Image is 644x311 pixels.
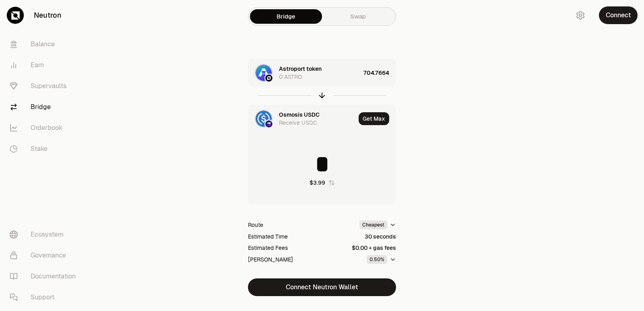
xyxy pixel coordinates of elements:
[3,34,87,55] a: Balance
[279,73,302,81] div: 0 ASTRO
[359,220,387,229] div: Cheapest
[248,59,360,87] div: ASTRO LogoNeutron LogoAstroport token0 ASTRO
[365,233,396,241] div: 30 seconds
[3,76,87,97] a: Supervaults
[248,255,293,264] div: [PERSON_NAME]
[3,245,87,266] a: Governance
[256,111,272,127] img: USDC Logo
[265,74,272,82] img: Neutron Logo
[248,59,396,87] button: ASTRO LogoNeutron LogoAstroport token0 ASTRO704.7664
[250,9,322,24] a: Bridge
[248,244,288,252] div: Estimated Fees
[3,117,87,138] a: Orderbook
[248,278,396,296] button: Connect Neutron Wallet
[279,119,317,127] div: Receive USDC
[367,255,387,264] div: 0.50%
[279,111,320,119] div: Osmosis USDC
[3,55,87,76] a: Earn
[322,9,394,24] a: Swap
[256,65,272,81] img: ASTRO Logo
[3,97,87,117] a: Bridge
[265,120,272,128] img: Osmosis Logo
[367,255,396,264] button: 0.50%
[3,224,87,245] a: Ecosystem
[599,6,638,24] button: Connect
[363,59,396,87] div: 704.7664
[359,220,396,229] button: Cheapest
[248,221,263,229] div: Route
[279,65,322,73] div: Astroport token
[3,287,87,308] a: Support
[310,179,325,187] div: $3.99
[310,179,335,187] button: $3.99
[248,105,355,132] div: USDC LogoOsmosis LogoOsmosis USDCReceive USDC
[248,233,288,241] div: Estimated Time
[3,266,87,287] a: Documentation
[359,112,389,125] button: Get Max
[3,138,87,159] a: Stake
[352,244,396,252] div: $0.00 + gas fees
